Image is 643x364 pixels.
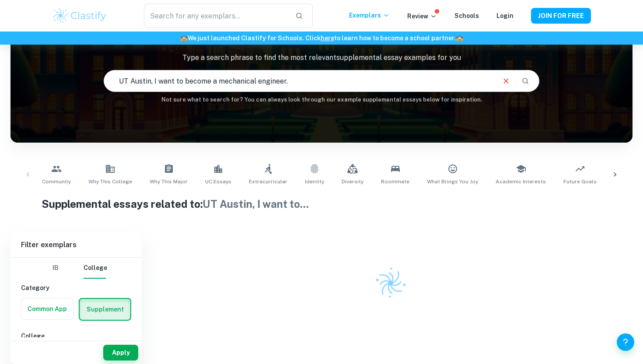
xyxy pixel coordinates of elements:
span: What Brings You Joy [427,178,478,185]
button: College [84,258,107,279]
button: Common App [21,298,73,319]
img: Clastify logo [52,7,108,24]
input: E.g. I want to major in computer science, I helped in a soup kitchen, I want to join the debate t... [104,69,494,93]
span: UT Austin, I want to ... [203,198,309,210]
a: here [321,35,334,42]
p: Type a search phrase to find the most relevant supplemental essay examples for you [10,52,633,63]
button: Supplement [80,299,130,320]
input: Search for any exemplars... [144,3,288,28]
span: UC Essays [205,178,231,185]
span: Future Goals [563,178,597,185]
span: 🏫 [180,35,188,42]
button: IB [45,258,66,279]
span: Roommate [381,178,409,185]
button: Help and Feedback [617,333,634,351]
button: JOIN FOR FREE [531,8,591,24]
img: Clastify logo [369,262,412,304]
h1: S upplemental essays related to: [42,196,601,212]
span: Community [42,178,71,185]
h6: Category [21,283,131,293]
span: Academic Interests [496,178,546,185]
h6: Filter exemplars [10,233,142,257]
h6: We just launched Clastify for Schools. Click to learn how to become a school partner. [2,33,641,43]
span: 🏫 [456,35,463,42]
button: Clear [498,73,514,89]
a: Schools [454,12,479,19]
p: Exemplars [349,10,390,20]
button: Apply [103,345,138,360]
a: Login [496,12,514,19]
button: Search [518,73,533,88]
span: Why This Major [150,178,188,185]
h6: Not sure what to search for? You can always look through our example supplemental essays below fo... [10,95,633,104]
span: Identity [305,178,324,185]
span: Why This College [88,178,132,185]
p: Review [407,11,437,21]
span: Diversity [342,178,363,185]
h6: College [21,331,131,341]
div: Filter type choice [45,258,107,279]
span: Extracurricular [249,178,287,185]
